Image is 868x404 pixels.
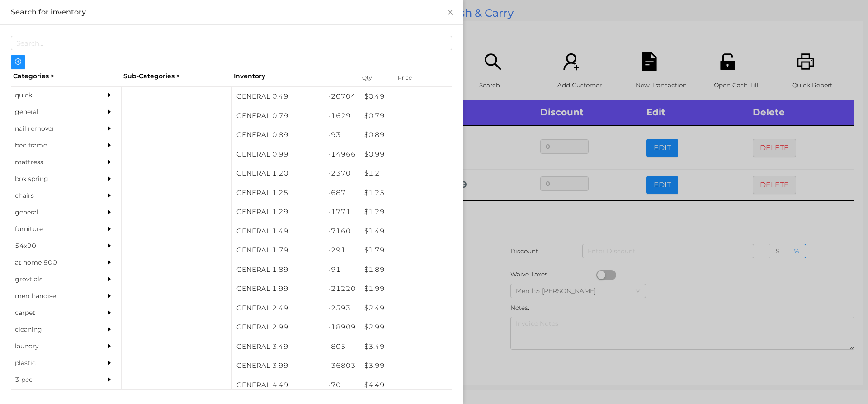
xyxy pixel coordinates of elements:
div: general [11,204,94,221]
i: icon: caret-right [106,276,113,282]
div: -93 [324,125,360,145]
i: icon: caret-right [106,92,113,98]
div: $ 1.99 [360,279,452,299]
input: Search... [11,36,452,50]
div: $ 2.99 [360,318,452,337]
div: GENERAL 1.89 [232,260,324,280]
div: -20704 [324,87,360,106]
div: -18909 [324,318,360,337]
div: cleaning [11,321,94,338]
div: GENERAL 1.49 [232,222,324,241]
div: Search for inventory [11,7,452,17]
div: -291 [324,241,360,260]
div: -1771 [324,202,360,222]
i: icon: caret-right [106,293,113,299]
i: icon: caret-right [106,176,113,182]
i: icon: caret-right [106,159,113,165]
div: -805 [324,337,360,356]
div: GENERAL 0.79 [232,106,324,126]
i: icon: caret-right [106,376,113,383]
div: GENERAL 0.99 [232,145,324,164]
i: icon: caret-right [106,326,113,333]
div: GENERAL 0.49 [232,87,324,106]
div: nail remover [11,120,94,137]
i: icon: caret-right [106,192,113,199]
div: Sub-Categories > [121,69,231,83]
i: icon: caret-right [106,343,113,349]
div: Inventory [234,71,351,81]
div: grovtials [11,271,94,288]
button: icon: plus-circle [11,55,25,69]
div: plastic [11,355,94,371]
i: icon: caret-right [106,209,113,215]
div: quick [11,87,94,104]
i: icon: caret-right [106,142,113,148]
div: GENERAL 1.25 [232,183,324,203]
div: GENERAL 3.49 [232,337,324,356]
div: GENERAL 1.79 [232,241,324,260]
div: -91 [324,260,360,280]
div: at home 800 [11,254,94,271]
i: icon: caret-right [106,226,113,232]
div: laundry [11,338,94,355]
div: $ 0.89 [360,125,452,145]
div: $ 3.99 [360,356,452,375]
div: Price [396,71,432,84]
div: $ 1.2 [360,164,452,183]
div: GENERAL 4.49 [232,375,324,395]
div: -7160 [324,222,360,241]
div: 54x90 [11,238,94,254]
div: GENERAL 1.99 [232,279,324,299]
div: chairs [11,187,94,204]
i: icon: caret-right [106,109,113,115]
div: general [11,104,94,120]
div: $ 1.89 [360,260,452,280]
div: GENERAL 2.49 [232,299,324,318]
div: Qty [360,71,387,84]
i: icon: caret-right [106,360,113,366]
div: $ 4.49 [360,375,452,395]
div: GENERAL 2.99 [232,318,324,337]
div: $ 0.99 [360,145,452,164]
div: -687 [324,183,360,203]
div: -36803 [324,356,360,375]
div: GENERAL 3.99 [232,356,324,375]
div: -2593 [324,299,360,318]
div: $ 0.49 [360,87,452,106]
i: icon: caret-right [106,125,113,132]
div: carpet [11,304,94,321]
div: $ 2.49 [360,299,452,318]
div: $ 0.79 [360,106,452,126]
div: -70 [324,375,360,395]
div: 3 pec [11,371,94,388]
div: $ 3.49 [360,337,452,356]
div: mattress [11,154,94,171]
div: box spring [11,171,94,187]
div: -14966 [324,145,360,164]
i: icon: caret-right [106,309,113,316]
i: icon: caret-right [106,259,113,266]
div: $ 1.79 [360,241,452,260]
div: -1629 [324,106,360,126]
i: icon: close [447,9,454,16]
i: icon: caret-right [106,242,113,249]
div: -21220 [324,279,360,299]
div: merchandise [11,288,94,304]
div: -2370 [324,164,360,183]
div: GENERAL 0.89 [232,125,324,145]
div: $ 1.29 [360,202,452,222]
div: furniture [11,221,94,238]
div: GENERAL 1.20 [232,164,324,183]
div: GENERAL 1.29 [232,202,324,222]
div: bed frame [11,137,94,154]
div: $ 1.25 [360,183,452,203]
div: Categories > [11,69,121,83]
div: $ 1.49 [360,222,452,241]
